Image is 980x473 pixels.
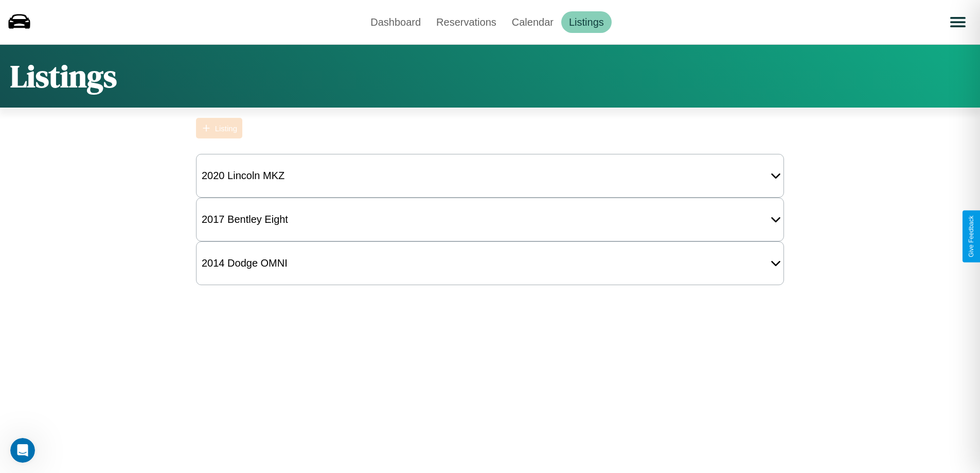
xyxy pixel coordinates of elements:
a: Dashboard [363,11,429,33]
button: Listing [196,118,242,138]
a: Listings [561,11,612,33]
div: Give Feedback [968,216,975,257]
a: Reservations [429,11,504,33]
div: 2020 Lincoln MKZ [197,165,290,187]
h1: Listings [10,55,117,97]
div: 2014 Dodge OMNI [197,252,293,274]
iframe: Intercom live chat [10,438,35,463]
div: Listing [215,124,237,133]
div: 2017 Bentley Eight [197,208,293,231]
a: Calendar [504,11,561,33]
button: Open menu [943,8,972,37]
